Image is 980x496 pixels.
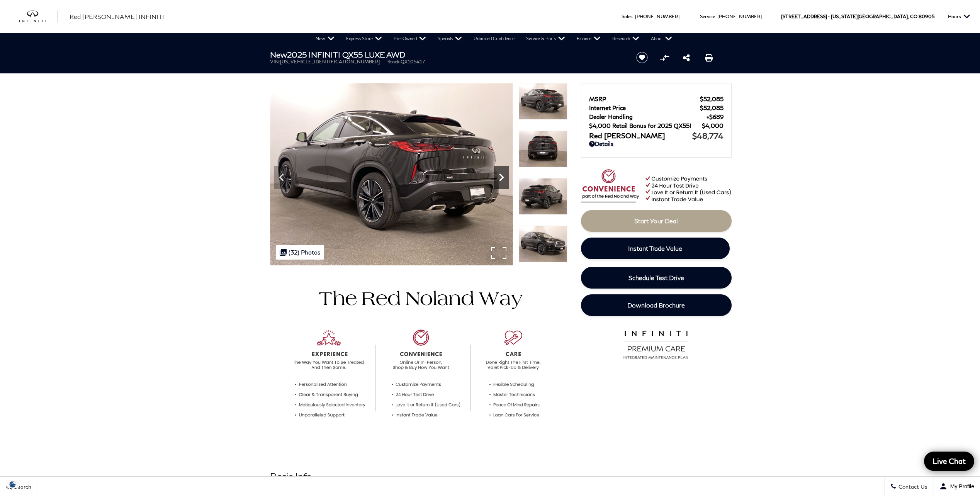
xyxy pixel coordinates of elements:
[589,95,700,102] span: MSRP
[589,131,724,140] a: Red [PERSON_NAME] $48,774
[700,104,724,111] span: $52,085
[627,301,685,309] span: Download Brochure
[635,14,679,19] a: [PHONE_NUMBER]
[692,131,724,140] span: $48,774
[634,217,678,224] span: Start Your Deal
[715,14,716,19] span: :
[581,294,732,316] a: Download Brochure
[12,483,31,490] span: Search
[519,131,567,167] img: New 2025 BLACK OBSIDIAN INFINITI LUXE AWD image 12
[924,452,974,471] a: Live Chat
[589,113,724,120] a: Dealer Handling $689
[571,33,606,44] a: Finance
[700,14,715,19] span: Service
[589,131,692,140] span: Red [PERSON_NAME]
[519,226,567,262] img: New 2025 BLACK OBSIDIAN INFINITI LUXE AWD image 14
[19,10,58,23] a: infiniti
[683,53,690,62] a: Share this New 2025 INFINITI QX55 LUXE AWD
[494,166,509,189] div: Next
[934,477,980,496] button: Open user profile menu
[401,59,425,65] span: QX105417
[628,274,684,281] span: Schedule Test Drive
[589,140,724,147] a: Details
[589,104,700,111] span: Internet Price
[606,33,645,44] a: Research
[702,122,724,129] span: $4,000
[589,122,724,129] a: $4,000 Retail Bonus for 2025 QX55! $4,000
[4,480,22,488] img: Opt-Out Icon
[622,14,633,19] span: Sales
[387,59,401,65] span: Stock:
[270,59,280,65] span: VIN:
[519,178,567,215] img: New 2025 BLACK OBSIDIAN INFINITI LUXE AWD image 13
[581,267,732,289] a: Schedule Test Drive
[705,53,713,62] a: Print this New 2025 INFINITI QX55 LUXE AWD
[581,210,732,232] a: Start Your Deal
[618,329,694,360] img: infinitipremiumcare.png
[468,33,520,44] a: Unlimited Confidence
[628,245,682,252] span: Instant Trade Value
[581,365,732,487] iframe: YouTube video player
[310,33,340,44] a: New
[633,14,634,19] span: :
[645,33,678,44] a: About
[276,245,324,260] div: (32) Photos
[70,13,164,20] span: Red [PERSON_NAME] INFINITI
[4,480,22,488] section: Click to Open Cookie Consent Modal
[581,238,730,259] a: Instant Trade Value
[310,33,678,44] nav: Main Navigation
[947,483,974,489] span: My Profile
[717,14,762,19] a: [PHONE_NUMBER]
[589,122,702,129] span: $4,000 Retail Bonus for 2025 QX55!
[520,33,571,44] a: Service & Parts
[388,33,432,44] a: Pre-Owned
[270,50,623,59] h1: 2025 INFINITI QX55 LUXE AWD
[19,10,58,23] img: INFINITI
[634,51,651,64] button: Save vehicle
[707,113,724,120] span: $689
[274,166,289,189] div: Previous
[897,483,927,490] span: Contact Us
[659,52,670,63] button: Compare Vehicle
[929,456,970,466] span: Live Chat
[589,104,724,111] a: Internet Price $52,085
[519,83,567,120] img: New 2025 BLACK OBSIDIAN INFINITI LUXE AWD image 11
[70,12,164,21] a: Red [PERSON_NAME] INFINITI
[270,50,287,59] strong: New
[340,33,388,44] a: Express Store
[280,59,380,65] span: [US_VEHICLE_IDENTIFICATION_NUMBER]
[781,14,934,19] a: [STREET_ADDRESS] • [US_STATE][GEOGRAPHIC_DATA], CO 80905
[589,95,724,102] a: MSRP $52,085
[270,83,513,265] img: New 2025 BLACK OBSIDIAN INFINITI LUXE AWD image 11
[270,469,567,483] h2: Basic Info
[432,33,468,44] a: Specials
[589,113,707,120] span: Dealer Handling
[700,95,724,102] span: $52,085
